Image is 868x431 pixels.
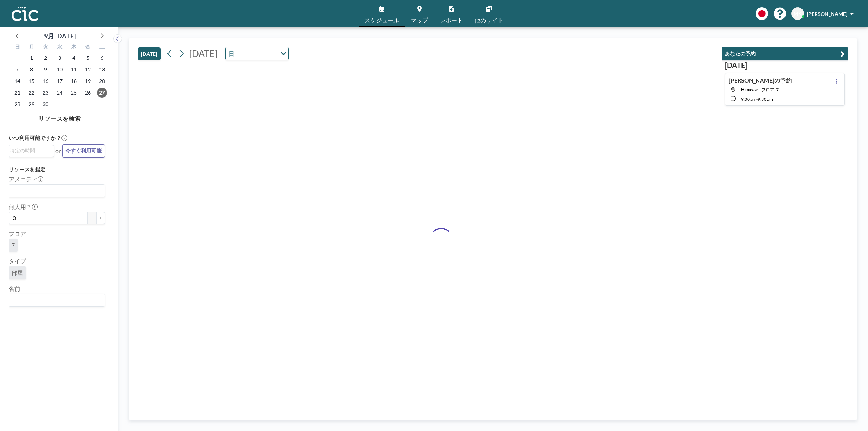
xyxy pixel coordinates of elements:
[88,212,96,224] button: -
[55,76,65,86] span: 2025年9月17日水曜日
[97,76,107,86] span: 2025年9月20日土曜日
[55,53,65,63] span: 2025年9月3日水曜日
[95,43,109,52] div: 土
[10,296,101,305] input: Search for option
[12,88,22,98] span: 2025年9月21日日曜日
[62,144,105,158] button: 今すぐ利用可能
[25,43,39,52] div: 月
[475,17,503,23] span: 他のサイト
[12,76,22,86] span: 2025年9月14日日曜日
[41,53,51,63] span: 2025年9月2日火曜日
[97,53,107,63] span: 2025年9月6日土曜日
[83,88,93,98] span: 2025年9月26日金曜日
[39,43,53,52] div: 火
[12,269,23,276] span: 部屋
[83,53,93,63] span: 2025年9月5日金曜日
[69,64,79,75] span: 2025年9月11日木曜日
[12,64,22,75] span: 2025年9月7日日曜日
[55,147,61,155] span: or
[55,64,65,75] span: 2025年9月10日水曜日
[9,145,54,156] div: Search for option
[26,76,37,86] span: 2025年9月15日月曜日
[55,88,65,98] span: 2025年9月24日水曜日
[138,47,161,60] button: [DATE]
[793,11,802,17] span: MK
[10,186,101,196] input: Search for option
[83,76,93,86] span: 2025年9月19日金曜日
[9,230,26,237] label: フロア
[9,185,105,197] div: Search for option
[741,96,756,102] span: 9:00 AM
[53,43,67,52] div: 水
[807,11,847,17] span: [PERSON_NAME]
[10,147,50,155] input: Search for option
[26,88,37,98] span: 2025年9月22日月曜日
[741,87,779,92] span: Himawari, フロア: 7
[96,212,105,224] button: +
[69,53,79,63] span: 2025年9月4日木曜日
[365,17,399,23] span: スケジュール
[41,88,51,98] span: 2025年9月23日火曜日
[9,112,111,122] h4: リソースを検索
[9,285,20,292] label: 名前
[41,76,51,86] span: 2025年9月16日火曜日
[69,88,79,98] span: 2025年9月25日木曜日
[26,64,37,75] span: 2025年9月8日月曜日
[41,64,51,75] span: 2025年9月9日火曜日
[10,43,25,52] div: 日
[237,49,276,58] input: Search for option
[65,147,102,154] span: 今すぐ利用可能
[12,99,22,109] span: 2025年9月28日日曜日
[411,17,428,23] span: マップ
[227,49,236,58] span: 日
[9,166,105,173] h3: リソースを指定
[9,176,43,183] label: アメニティ
[722,47,848,60] button: あなたの予約
[9,294,105,306] div: Search for option
[12,242,15,249] span: 7
[9,203,38,210] label: 何人用？
[26,99,37,109] span: 2025年9月29日月曜日
[41,99,51,109] span: 2025年9月30日火曜日
[67,43,81,52] div: 木
[756,96,758,102] span: -
[9,258,26,265] label: タイプ
[44,31,76,41] div: 9月 [DATE]
[97,64,107,75] span: 2025年9月13日土曜日
[97,88,107,98] span: 2025年9月27日土曜日
[189,48,218,59] span: [DATE]
[758,96,773,102] span: 9:30 AM
[226,47,288,60] div: Search for option
[83,64,93,75] span: 2025年9月12日金曜日
[81,43,95,52] div: 金
[440,17,463,23] span: レポート
[725,61,845,70] h3: [DATE]
[69,76,79,86] span: 2025年9月18日木曜日
[12,7,38,21] img: organization-logo
[26,53,37,63] span: 2025年9月1日月曜日
[729,77,792,84] h4: [PERSON_NAME]の予約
